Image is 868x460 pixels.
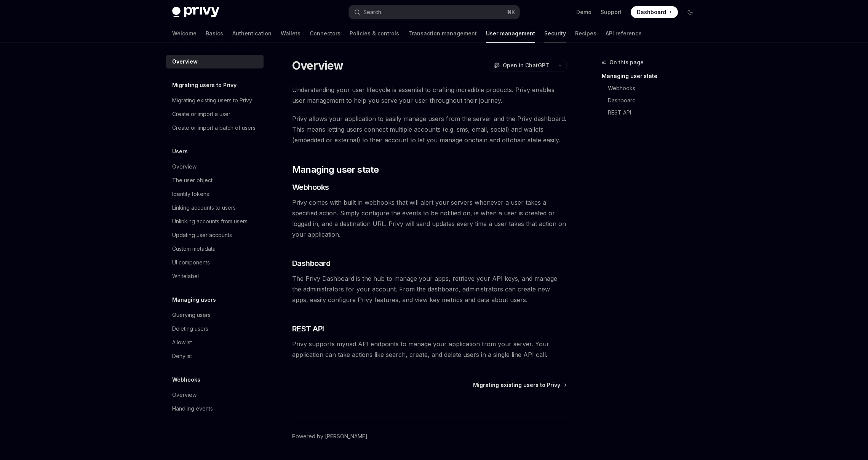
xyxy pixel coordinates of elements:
[172,272,199,281] div: Whitelabel
[292,323,324,334] span: REST API
[166,308,264,322] a: Querying users
[408,24,477,43] a: Transaction management
[172,96,252,105] div: Migrating existing users to Privy
[292,182,329,193] span: Webhooks
[172,203,236,212] div: Linking accounts to users
[166,107,264,121] a: Create or import a user
[350,24,399,43] a: Policies & controls
[166,242,264,256] a: Custom metadata
[166,322,264,336] a: Deleting users
[166,256,264,269] a: UI components
[486,24,535,43] a: User management
[166,228,264,242] a: Updating user accounts
[172,24,197,43] a: Welcome
[166,160,264,173] a: Overview
[166,173,264,187] a: The user object
[166,336,264,349] a: Allowlist
[172,244,216,253] div: Custom metadata
[166,55,264,68] a: Overview
[601,8,622,16] a: Support
[166,94,264,107] a: Migrating existing users to Privy
[232,24,272,43] a: Authentication
[609,58,644,67] span: On this page
[637,8,666,16] span: Dashboard
[292,273,567,305] span: The Privy Dashboard is the hub to manage your apps, retrieve your API keys, and manage the admini...
[172,123,256,132] div: Create or import a batch of users
[166,121,264,135] a: Create or import a batch of users
[166,215,264,228] a: Unlinking accounts from users
[507,9,515,15] span: ⌘ K
[172,258,210,267] div: UI components
[473,381,560,389] span: Migrating existing users to Privy
[172,176,213,185] div: The user object
[172,189,209,199] div: Identity tokens
[292,197,567,240] span: Privy comes with built in webhooks that will alert your servers whenever a user takes a specified...
[349,5,520,19] button: Search...⌘K
[292,84,567,106] span: Understanding your user lifecycle is essential to crafting incredible products. Privy enables use...
[684,6,696,18] button: Toggle dark mode
[489,59,554,72] button: Open in ChatGPT
[292,164,379,176] span: Managing user state
[292,113,567,145] span: Privy allows your application to easily manage users from the server and the Privy dashboard. Thi...
[172,310,211,320] div: Querying users
[172,57,198,66] div: Overview
[608,94,702,107] a: Dashboard
[172,352,192,361] div: Denylist
[172,324,208,333] div: Deleting users
[608,107,702,119] a: REST API
[503,62,549,69] span: Open in ChatGPT
[166,349,264,363] a: Denylist
[172,217,248,226] div: Unlinking accounts from users
[172,231,232,240] div: Updating user accounts
[172,81,237,90] h5: Migrating users to Privy
[473,381,566,389] a: Migrating existing users to Privy
[631,6,678,18] a: Dashboard
[172,110,230,119] div: Create or import a user
[606,24,642,43] a: API reference
[363,8,385,17] div: Search...
[206,24,223,43] a: Basics
[166,187,264,201] a: Identity tokens
[172,338,192,347] div: Allowlist
[576,8,591,16] a: Demo
[608,82,702,94] a: Webhooks
[172,147,188,156] h5: Users
[172,162,197,171] div: Overview
[172,7,219,18] img: dark logo
[172,390,197,400] div: Overview
[575,24,596,43] a: Recipes
[172,375,200,384] h5: Webhooks
[166,388,264,402] a: Overview
[544,24,566,43] a: Security
[172,295,216,304] h5: Managing users
[281,24,301,43] a: Wallets
[166,269,264,283] a: Whitelabel
[292,258,331,269] span: Dashboard
[172,404,213,413] div: Handling events
[292,339,567,360] span: Privy supports myriad API endpoints to manage your application from your server. Your application...
[292,433,368,440] a: Powered by [PERSON_NAME]
[166,201,264,215] a: Linking accounts to users
[602,70,702,82] a: Managing user state
[166,402,264,415] a: Handling events
[310,24,340,43] a: Connectors
[292,59,344,72] h1: Overview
